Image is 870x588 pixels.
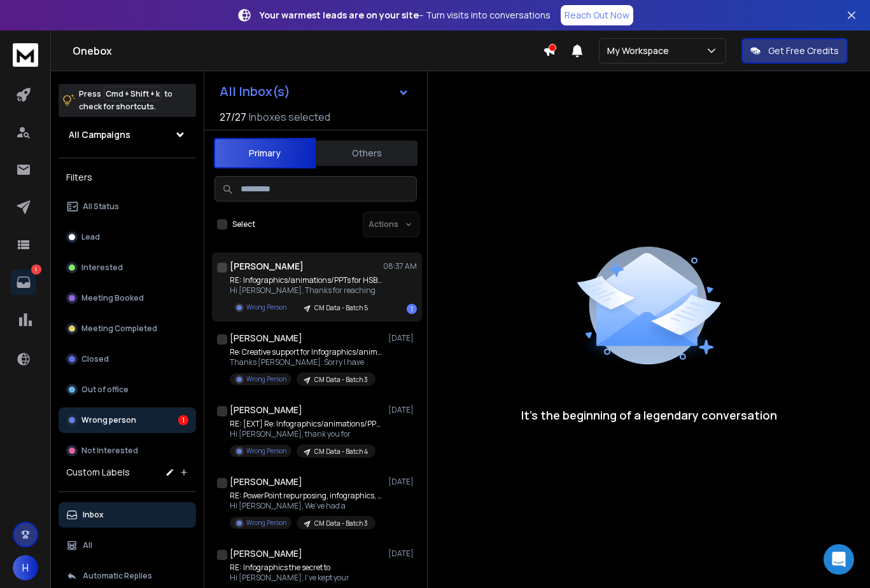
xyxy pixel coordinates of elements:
p: Press to check for shortcuts. [79,88,172,113]
p: [DATE] [388,405,417,415]
button: All Inbox(s) [209,79,419,104]
p: 08:37 AM [383,261,417,271]
p: Closed [81,354,109,364]
h1: All Campaigns [69,128,130,141]
button: H [13,555,38,580]
button: Wrong person1 [59,407,196,433]
p: RE: Infographics/animations/PPTs for HSBC, Shell, [230,275,382,285]
span: 27 / 27 [220,109,246,125]
p: 1 [31,264,41,275]
p: RE: [EXT] Re: Infographics/animations/PPTs for [230,419,382,429]
h1: Onebox [73,43,543,58]
h1: [PERSON_NAME] [230,547,302,560]
button: Others [316,139,417,167]
p: [DATE] [388,549,417,559]
p: CM Data - Batch 5 [314,303,368,313]
p: Re: Creative support for Infographics/animations/PPTs [230,347,382,357]
p: RE: Infographics the secret to [230,563,374,573]
a: Reach Out Now [561,5,633,25]
p: Get Free Credits [768,44,839,57]
button: All [59,533,196,558]
p: Hi [PERSON_NAME], We’ve had a [230,501,382,511]
strong: Your warmest leads are on your site [260,9,419,21]
h1: [PERSON_NAME] [230,475,302,488]
button: Meeting Booked [59,285,196,311]
div: 1 [407,304,417,314]
button: All Status [59,194,196,219]
div: 1 [178,415,188,425]
div: Open Intercom Messenger [824,544,854,575]
p: Lead [81,232,100,242]
p: Wrong Person [246,518,286,528]
p: Meeting Booked [81,293,144,303]
h1: [PERSON_NAME] [230,332,302,345]
p: Reach Out Now [565,9,629,22]
a: 1 [11,270,36,295]
p: Wrong person [81,415,136,425]
button: Primary [214,138,316,168]
p: Wrong Person [246,446,286,456]
p: It’s the beginning of a legendary conversation [521,406,777,424]
button: Out of office [59,377,196,402]
h1: [PERSON_NAME] [230,260,304,273]
p: Hi [PERSON_NAME], I've kept your [230,573,374,583]
button: Interested [59,255,196,280]
p: Wrong Person [246,303,286,312]
p: [DATE] [388,477,417,487]
p: CM Data - Batch 3 [314,375,368,385]
img: logo [13,43,38,67]
button: Inbox [59,502,196,528]
p: Wrong Person [246,374,286,384]
button: Lead [59,224,196,250]
p: My Workspace [607,44,674,57]
p: Thanks [PERSON_NAME]. Sorry I have [230,357,382,367]
button: Not Interested [59,438,196,463]
h1: All Inbox(s) [220,85,290,98]
h3: Filters [59,168,196,186]
label: Select [232,219,255,229]
p: Not Interested [81,446,138,456]
h3: Inboxes selected [249,109,330,125]
p: Inbox [83,510,104,520]
p: All Status [83,202,119,212]
p: [DATE] [388,333,417,343]
span: Cmd + Shift + k [104,86,162,101]
p: Interested [81,263,123,273]
p: Automatic Replies [83,571,152,581]
p: – Turn visits into conversations [260,9,551,22]
p: All [83,540,92,550]
p: Meeting Completed [81,324,157,334]
button: Meeting Completed [59,316,196,341]
button: Closed [59,346,196,372]
p: Out of office [81,385,129,395]
p: CM Data - Batch 4 [314,447,368,456]
p: Hi [PERSON_NAME], Thanks for reaching [230,285,382,296]
h1: [PERSON_NAME] [230,404,302,416]
p: CM Data - Batch 3 [314,519,368,528]
p: Hi [PERSON_NAME], thank you for [230,429,382,439]
button: All Campaigns [59,122,196,147]
button: Get Free Credits [741,38,848,64]
h3: Custom Labels [66,466,130,479]
p: RE: PowerPoint repurposing, infographics, and [230,491,382,501]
